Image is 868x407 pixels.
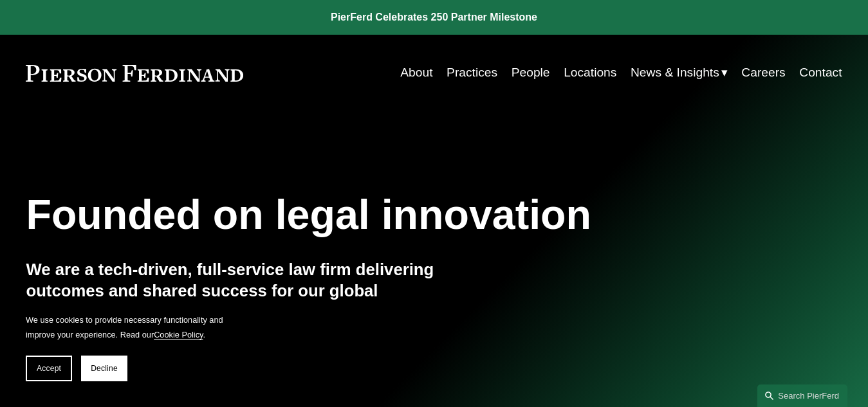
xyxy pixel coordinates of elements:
span: Decline [91,364,118,373]
a: folder dropdown [631,60,728,85]
button: Accept [26,356,72,381]
a: Locations [564,60,616,85]
a: Careers [741,60,785,85]
a: About [400,60,432,85]
span: Accept [37,364,61,373]
a: Cookie Policy [154,330,203,339]
a: Practices [447,60,497,85]
p: We use cookies to provide necessary functionality and improve your experience. Read our . [26,313,232,343]
a: Search this site [757,384,847,407]
a: Contact [799,60,842,85]
h4: We are a tech-driven, full-service law firm delivering outcomes and shared success for our global... [26,259,434,322]
span: News & Insights [631,62,719,84]
h1: Founded on legal innovation [26,192,706,239]
section: Cookie banner [13,300,245,394]
button: Decline [81,356,127,381]
a: People [512,60,550,85]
